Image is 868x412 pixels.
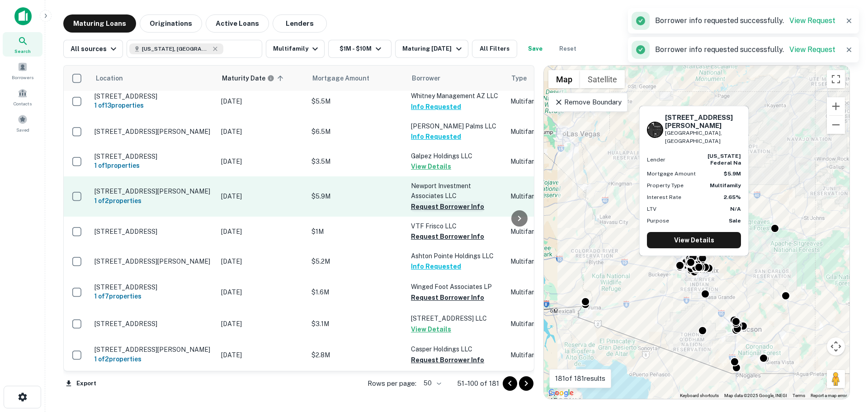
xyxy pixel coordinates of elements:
[94,354,212,364] h6: 1 of 2 properties
[655,44,835,55] p: Borrower info requested successfully.
[411,151,501,161] p: Galpez Holdings LLC
[827,97,845,115] button: Zoom in
[402,43,464,54] div: Maturing [DATE]
[655,15,835,26] p: Borrower info requested successfully.
[519,376,533,391] button: Go to next page
[221,156,302,166] p: [DATE]
[411,344,501,354] p: Casper Holdings LLC
[94,283,212,291] p: [STREET_ADDRESS]
[510,96,556,106] p: Multifamily
[311,191,402,201] p: $5.9M
[457,378,499,389] p: 51–100 of 181
[63,40,123,58] button: All sources
[827,116,845,134] button: Zoom out
[311,156,402,166] p: $3.5M
[411,181,501,201] p: Newport Investment Associates LLC
[94,92,212,100] p: [STREET_ADDRESS]
[647,156,665,164] p: Lender
[328,40,392,58] button: $1M - $10M
[221,256,302,266] p: [DATE]
[411,355,484,365] button: Request Borrower Info
[311,256,402,266] p: $5.2M
[411,231,484,242] button: Request Borrower Info
[94,291,212,301] h6: 1 of 7 properties
[647,181,684,189] p: Property Type
[221,319,302,329] p: [DATE]
[730,206,741,212] strong: N/A
[16,126,29,133] span: Saved
[544,66,849,399] div: 0 0
[510,319,556,329] p: Multifamily
[94,128,212,136] p: [STREET_ADDRESS][PERSON_NAME]
[221,127,302,137] p: [DATE]
[472,40,517,58] button: All Filters
[217,66,307,91] th: Maturity dates displayed may be estimated. Please contact the lender for the most accurate maturi...
[266,40,325,58] button: Multifamily
[14,100,32,107] span: Contacts
[789,45,835,54] a: View Request
[206,14,269,33] button: Active Loans
[555,373,605,384] p: 181 of 181 results
[140,14,202,33] button: Originations
[221,350,302,360] p: [DATE]
[221,96,302,106] p: [DATE]
[311,350,402,360] p: $2.8M
[710,182,741,189] strong: Multifamily
[510,287,556,297] p: Multifamily
[553,40,582,58] button: Reset
[724,194,741,200] strong: 2.65%
[680,393,719,399] button: Keyboard shortcuts
[510,156,556,166] p: Multifamily
[368,378,416,389] p: Rows per page:
[3,32,42,57] a: Search
[221,227,302,237] p: [DATE]
[12,74,33,81] span: Borrowers
[3,58,42,83] a: Borrowers
[647,217,669,225] p: Purpose
[546,387,576,399] img: Google
[3,85,42,109] div: Contacts
[827,70,845,88] button: Toggle fullscreen view
[221,191,302,201] p: [DATE]
[71,43,119,54] div: All sources
[411,292,484,303] button: Request Borrower Info
[510,256,556,266] p: Multifamily
[647,205,656,213] p: LTV
[411,161,451,172] button: View Details
[395,40,468,58] button: Maturing [DATE]
[411,282,501,292] p: Winged Foot Associates LP
[793,393,805,398] a: Terms
[554,97,622,108] p: Remove Boundary
[729,218,741,224] strong: Sale
[827,337,845,355] button: Map camera controls
[90,66,217,91] th: Location
[580,70,625,88] button: Show satellite imagery
[647,193,681,201] p: Interest Rate
[94,152,212,161] p: [STREET_ADDRESS]
[420,377,443,390] div: 50
[3,111,42,135] a: Saved
[823,340,868,383] div: Chat Widget
[142,45,210,53] span: [US_STATE], [GEOGRAPHIC_DATA]
[503,376,517,391] button: Go to previous page
[411,101,461,112] button: Info Requested
[546,387,576,399] a: Open this area in Google Maps (opens a new window)
[221,287,302,297] p: [DATE]
[647,232,741,248] a: View Details
[94,187,212,195] p: [STREET_ADDRESS][PERSON_NAME]
[311,287,402,297] p: $1.6M
[665,114,741,130] h6: [STREET_ADDRESS][PERSON_NAME]
[94,196,212,206] h6: 1 of 2 properties
[94,320,212,328] p: [STREET_ADDRESS]
[411,201,484,212] button: Request Borrower Info
[14,47,31,55] span: Search
[311,319,402,329] p: $3.1M
[411,324,451,335] button: View Details
[63,14,136,33] button: Maturing Loans
[510,127,556,137] p: Multifamily
[411,313,501,323] p: [STREET_ADDRESS] LLC
[311,227,402,237] p: $1M
[665,129,741,146] p: [GEOGRAPHIC_DATA], [GEOGRAPHIC_DATA]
